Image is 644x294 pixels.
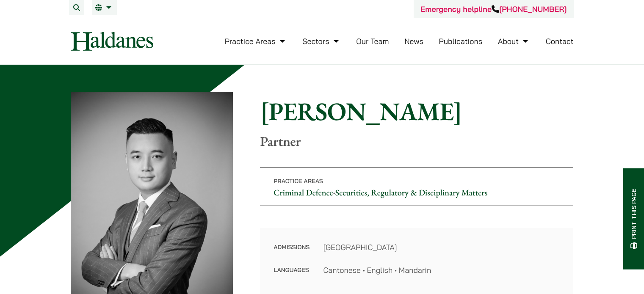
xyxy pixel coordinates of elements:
[274,187,333,198] a: Criminal Defence
[323,242,560,253] dd: [GEOGRAPHIC_DATA]
[439,36,483,46] a: Publications
[335,187,487,198] a: Securities, Regulatory & Disciplinary Matters
[260,168,573,206] p: •
[274,242,310,264] dt: Admissions
[323,264,560,276] dd: Cantonese • English • Mandarin
[71,32,153,51] img: Logo of Haldanes
[260,133,573,149] p: Partner
[302,36,340,46] a: Sectors
[95,4,113,11] a: EN
[498,36,530,46] a: About
[225,36,287,46] a: Practice Areas
[546,36,574,46] a: Contact
[274,264,310,276] dt: Languages
[274,177,323,185] span: Practice Areas
[404,36,423,46] a: News
[356,36,389,46] a: Our Team
[260,96,573,126] h1: [PERSON_NAME]
[420,4,567,14] a: Emergency helpline[PHONE_NUMBER]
